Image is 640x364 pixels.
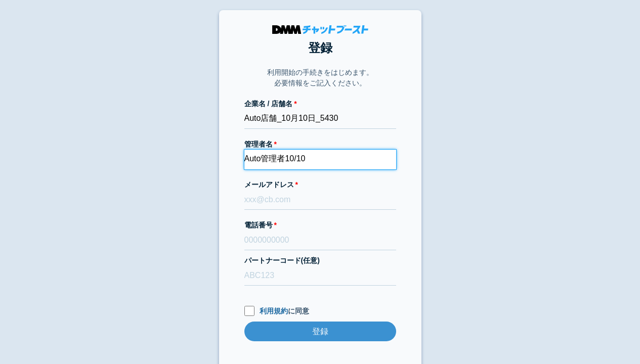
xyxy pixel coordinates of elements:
input: xxx@cb.com [244,190,396,210]
input: 0000000000 [244,231,396,250]
input: ABC123 [244,266,396,286]
label: パートナーコード(任意) [244,255,396,266]
input: 会話 太郎 [244,150,396,169]
p: 利用開始の手続きをはじめます。 必要情報をご記入ください。 [267,67,373,88]
img: DMMチャットブースト [272,25,368,34]
h1: 登録 [244,39,396,57]
label: メールアドレス [244,179,396,190]
label: に同意 [244,306,396,316]
a: 利用規約 [260,307,288,315]
input: 登録 [244,322,396,341]
label: 企業名 / 店舗名 [244,99,396,109]
input: 利用規約に同意 [244,306,254,316]
input: 株式会社チャットブースト [244,109,396,129]
label: 電話番号 [244,220,396,231]
label: 管理者名 [244,139,396,150]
